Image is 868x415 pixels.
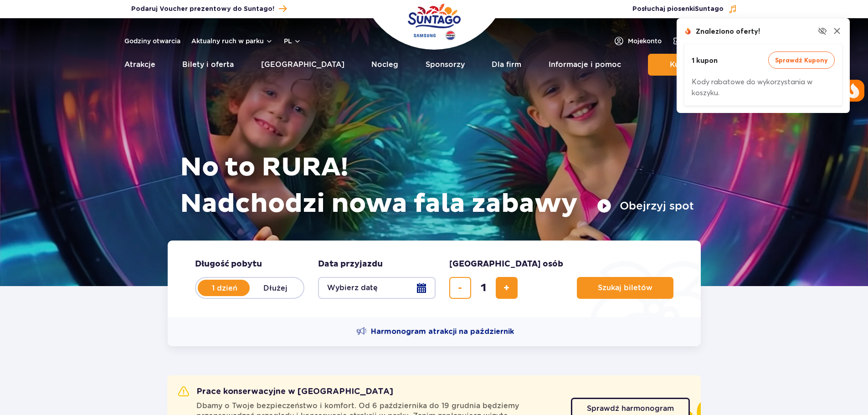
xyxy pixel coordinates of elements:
button: Szukaj biletów [577,277,673,299]
h2: Prace konserwacyjne w [GEOGRAPHIC_DATA] [178,386,393,397]
input: liczba biletów [473,277,494,299]
span: Kup teraz [670,61,706,69]
span: Data przyjazdu [318,259,383,270]
button: dodaj bilet [496,277,518,299]
a: Bilety i oferta [182,54,234,76]
a: Mojekonto [613,36,662,46]
span: Podaruj Voucher prezentowy do Suntago! [131,5,274,14]
a: Dla firm [492,54,521,76]
h1: No to RURA! Nadchodzi nowa fala zabawy [180,149,694,222]
label: 1 dzień [199,278,251,297]
span: [GEOGRAPHIC_DATA] osób [449,259,563,270]
span: Posłuchaj piosenki [632,5,724,14]
button: pl [284,36,301,46]
span: Szukaj biletów [598,284,652,292]
a: Godziny otwarcia [124,36,180,46]
button: Obejrzyj spot [597,199,694,213]
span: Sprawdź harmonogram [587,405,674,412]
span: Harmonogram atrakcji na październik [371,327,514,337]
button: Kup teraz [648,54,744,76]
a: Zarządzajbiletami [673,36,744,46]
button: Aktualny ruch w parku [191,37,273,45]
span: Suntago [695,6,724,12]
a: Sponsorzy [426,54,465,76]
a: [GEOGRAPHIC_DATA] [261,54,344,76]
a: Informacje i pomoc [549,54,621,76]
a: Harmonogram atrakcji na październik [356,326,514,337]
a: Atrakcje [124,54,155,76]
a: Podaruj Voucher prezentowy do Suntago! [131,3,287,15]
button: Wybierz datę [318,277,436,299]
span: Moje konto [628,36,662,46]
label: Dłużej [250,278,302,297]
a: Nocleg [371,54,398,76]
form: Planowanie wizyty w Park of Poland [168,241,701,317]
button: usuń bilet [449,277,471,299]
span: Długość pobytu [195,259,262,270]
button: Posłuchaj piosenkiSuntago [632,5,737,14]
